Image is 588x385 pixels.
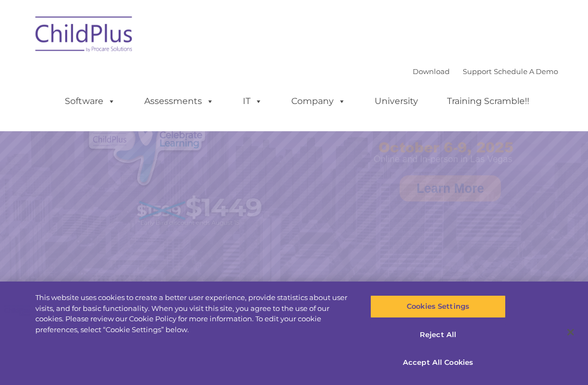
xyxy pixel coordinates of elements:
[413,67,450,76] a: Download
[133,90,225,112] a: Assessments
[436,90,540,112] a: Training Scramble!!
[463,67,492,76] a: Support
[494,67,558,76] a: Schedule A Demo
[413,67,558,76] font: |
[370,323,505,346] button: Reject All
[370,295,505,318] button: Cookies Settings
[370,351,505,374] button: Accept All Cookies
[559,320,583,344] button: Close
[30,9,139,63] img: ChildPlus by Procare Solutions
[364,90,429,112] a: University
[232,90,273,112] a: IT
[280,90,357,112] a: Company
[54,90,126,112] a: Software
[35,292,353,335] div: This website uses cookies to create a better user experience, provide statistics about user visit...
[400,175,501,201] a: Learn More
